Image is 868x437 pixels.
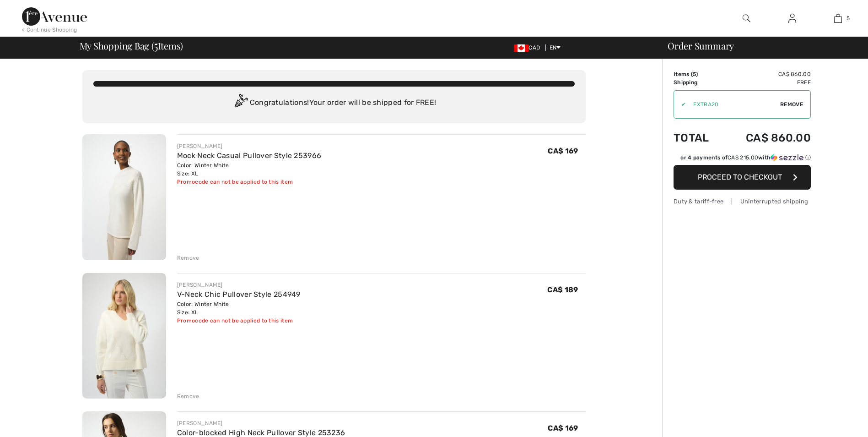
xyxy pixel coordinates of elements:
[657,41,863,50] div: Order Summary
[177,151,321,160] a: Mock Neck Casual Pullover Style 253966
[780,100,803,109] span: Remove
[771,153,803,162] img: Sezzle
[834,13,842,24] img: My Bag
[514,44,528,52] img: Canadian Dollar
[722,122,811,153] td: CA$ 860.00
[177,317,301,325] div: Promocode can not be applied to this item
[177,300,301,317] div: Color: Winter White Size: XL
[93,94,575,112] div: Congratulations! Your order will be shipped for FREE!
[743,13,750,24] img: search the website
[232,94,250,112] img: Congratulation2.svg
[722,70,811,78] td: CA$ 860.00
[177,254,199,262] div: Remove
[674,78,722,87] td: Shipping
[846,14,850,22] span: 5
[177,142,321,150] div: [PERSON_NAME]
[698,173,782,181] span: Proceed to Checkout
[550,44,561,51] span: EN
[781,13,803,24] a: Sign In
[728,154,758,161] span: CA$ 215.00
[548,147,578,155] span: CA$ 169
[674,165,811,190] button: Proceed to Checkout
[674,70,722,78] td: Items ( )
[815,13,860,24] a: 5
[80,41,183,50] span: My Shopping Bag ( Items)
[693,71,696,77] span: 5
[674,197,811,206] div: Duty & tariff-free | Uninterrupted shipping
[674,100,686,109] div: ✔
[177,281,301,289] div: [PERSON_NAME]
[22,26,77,34] div: < Continue Shopping
[686,91,780,118] input: Promo code
[177,178,321,186] div: Promocode can not be applied to this item
[177,392,199,400] div: Remove
[722,78,811,87] td: Free
[22,7,87,26] img: 1ère Avenue
[82,273,166,399] img: V-Neck Chic Pullover Style 254949
[548,424,578,432] span: CA$ 169
[674,153,811,165] div: or 4 payments ofCA$ 215.00withSezzle Click to learn more about Sezzle
[514,44,544,51] span: CAD
[674,122,722,153] td: Total
[177,419,345,427] div: [PERSON_NAME]
[177,428,345,437] a: Color-blocked High Neck Pullover Style 253236
[154,39,158,51] span: 5
[82,134,166,260] img: Mock Neck Casual Pullover Style 253966
[788,13,796,24] img: My Info
[177,290,301,299] a: V-Neck Chic Pullover Style 254949
[680,153,811,162] div: or 4 payments of with
[547,285,578,294] span: CA$ 189
[177,161,321,178] div: Color: Winter White Size: XL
